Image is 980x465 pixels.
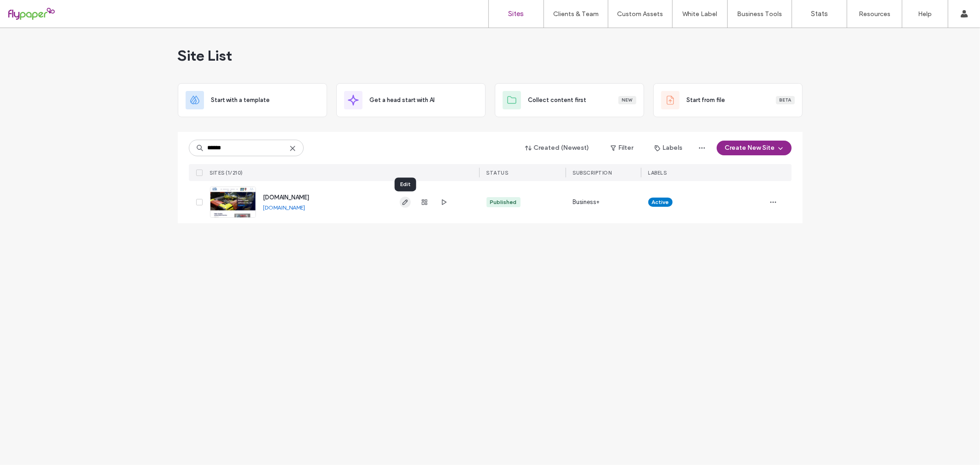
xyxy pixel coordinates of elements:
[648,170,667,176] span: LABELS
[646,141,691,155] button: Labels
[717,141,792,155] button: Create New Site
[811,10,828,18] label: Stats
[683,10,718,18] label: White Label
[490,198,517,206] div: Published
[573,170,612,176] span: SUBSCRIPTION
[601,141,643,155] button: Filter
[495,83,644,117] div: Collect content firstNew
[573,198,600,207] span: Business+
[528,96,587,105] span: Collect content first
[652,198,669,206] span: Active
[263,204,306,211] a: [DOMAIN_NAME]
[653,83,803,117] div: Start from fileBeta
[336,83,486,117] div: Get a head start with AI
[517,141,598,155] button: Created (Newest)
[211,96,270,105] span: Start with a template
[617,10,663,18] label: Custom Assets
[21,6,40,15] span: Help
[395,177,416,191] div: Edit
[210,170,244,176] span: SITES (1/210)
[487,170,509,176] span: STATUS
[687,96,725,105] span: Start from file
[776,96,795,104] div: Beta
[737,10,782,18] label: Business Tools
[553,10,599,18] label: Clients & Team
[918,10,932,18] label: Help
[859,10,890,18] label: Resources
[509,10,524,18] label: Sites
[178,83,327,117] div: Start with a template
[618,96,636,104] div: New
[370,96,435,105] span: Get a head start with AI
[263,194,310,201] a: [DOMAIN_NAME]
[178,46,232,65] span: Site List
